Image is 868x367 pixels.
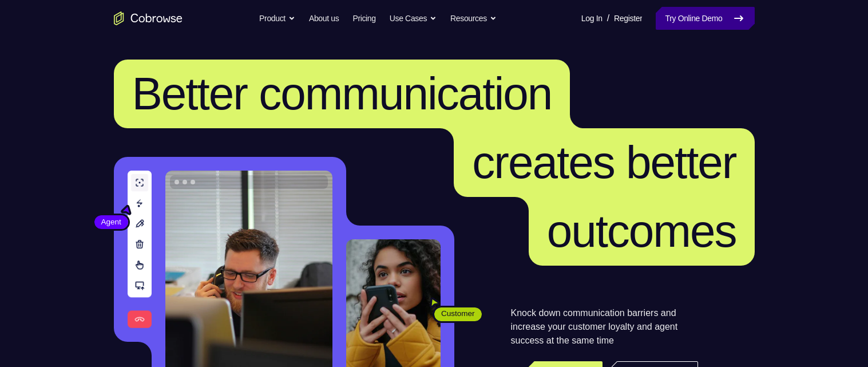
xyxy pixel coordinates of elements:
a: Log In [581,7,603,30]
p: Knock down communication barriers and increase your customer loyalty and agent success at the sam... [511,306,698,348]
button: Product [259,7,295,30]
span: / [607,11,609,25]
a: Try Online Demo [656,7,754,30]
span: Better communication [132,68,552,119]
span: outcomes [547,206,736,256]
button: Use Cases [390,7,437,30]
button: Resources [450,7,497,30]
a: About us [309,7,339,30]
a: Pricing [352,7,375,30]
a: Register [614,7,642,30]
span: creates better [472,137,736,188]
a: Go to the home page [114,11,183,25]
